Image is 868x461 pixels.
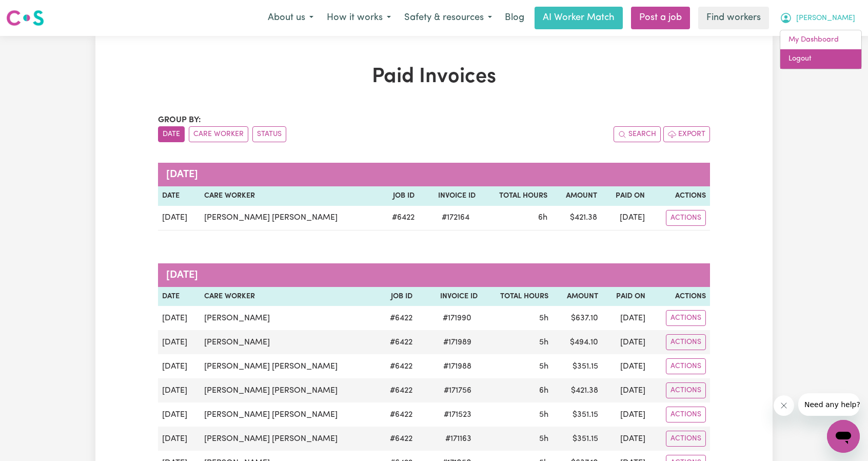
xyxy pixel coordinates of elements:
[798,393,860,416] iframe: Message from company
[553,287,602,306] th: Amount
[480,186,551,206] th: Total Hours
[601,206,649,230] td: [DATE]
[666,407,706,422] button: Actions
[437,312,478,324] span: # 171990
[419,186,480,206] th: Invoice ID
[666,382,706,398] button: Actions
[780,49,861,69] a: Logout
[553,354,602,378] td: $ 351.15
[200,378,378,402] td: [PERSON_NAME] [PERSON_NAME]
[602,330,649,354] td: [DATE]
[649,287,710,306] th: Actions
[380,206,419,230] td: # 6422
[380,186,419,206] th: Job ID
[200,186,380,206] th: Care Worker
[482,287,553,306] th: Total Hours
[378,402,417,427] td: # 6422
[539,387,548,395] span: 6 hours
[158,186,200,206] th: Date
[158,330,200,354] td: [DATE]
[602,378,649,402] td: [DATE]
[539,314,548,322] span: 5 hours
[780,30,861,50] a: My Dashboard
[780,30,862,69] div: My Account
[436,212,476,224] span: # 172164
[378,354,417,378] td: # 6422
[614,126,661,142] button: Search
[539,411,548,419] span: 5 hours
[666,310,706,326] button: Actions
[551,206,602,230] td: $ 421.38
[417,287,482,306] th: Invoice ID
[158,116,201,124] span: Group by:
[666,334,706,350] button: Actions
[437,360,478,373] span: # 171988
[602,402,649,427] td: [DATE]
[602,354,649,378] td: [DATE]
[553,330,602,354] td: $ 494.10
[158,65,710,89] h1: Paid Invoices
[553,306,602,330] td: $ 637.10
[200,287,378,306] th: Care Worker
[158,126,185,142] button: sort invoices by date
[438,385,478,397] span: # 171756
[539,362,548,371] span: 5 hours
[252,126,286,142] button: sort invoices by paid status
[631,7,690,29] a: Post a job
[158,378,200,402] td: [DATE]
[398,7,499,29] button: Safety & resources
[535,7,623,29] a: AI Worker Match
[200,402,378,427] td: [PERSON_NAME] [PERSON_NAME]
[539,338,548,347] span: 5 hours
[200,427,378,451] td: [PERSON_NAME] [PERSON_NAME]
[666,431,706,447] button: Actions
[553,402,602,427] td: $ 351.15
[200,206,380,230] td: [PERSON_NAME] [PERSON_NAME]
[158,163,710,186] caption: [DATE]
[158,427,200,451] td: [DATE]
[796,13,855,24] span: [PERSON_NAME]
[200,330,378,354] td: [PERSON_NAME]
[6,9,44,27] img: Careseekers logo
[320,7,398,29] button: How it works
[499,7,530,29] a: Blog
[378,330,417,354] td: # 6422
[666,358,706,374] button: Actions
[438,409,478,421] span: # 171523
[827,420,860,453] iframe: Button to launch messaging window
[666,210,706,226] button: Actions
[200,306,378,330] td: [PERSON_NAME]
[601,186,649,206] th: Paid On
[158,306,200,330] td: [DATE]
[437,336,478,349] span: # 171989
[6,7,62,15] span: Need any help?
[698,7,769,29] a: Find workers
[261,7,320,29] button: About us
[158,206,200,230] td: [DATE]
[773,7,862,29] button: My Account
[553,378,602,402] td: $ 421.38
[649,186,710,206] th: Actions
[158,263,710,287] caption: [DATE]
[602,306,649,330] td: [DATE]
[158,287,200,306] th: Date
[378,287,417,306] th: Job ID
[378,306,417,330] td: # 6422
[378,378,417,402] td: # 6422
[189,126,248,142] button: sort invoices by care worker
[378,427,417,451] td: # 6422
[158,354,200,378] td: [DATE]
[551,186,602,206] th: Amount
[158,402,200,427] td: [DATE]
[553,427,602,451] td: $ 351.15
[602,427,649,451] td: [DATE]
[602,287,649,306] th: Paid On
[200,354,378,378] td: [PERSON_NAME] [PERSON_NAME]
[539,435,548,443] span: 5 hours
[538,214,547,222] span: 6 hours
[774,395,794,416] iframe: Close message
[663,126,710,142] button: Export
[6,6,44,30] a: Careseekers logo
[439,433,478,445] span: # 171163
